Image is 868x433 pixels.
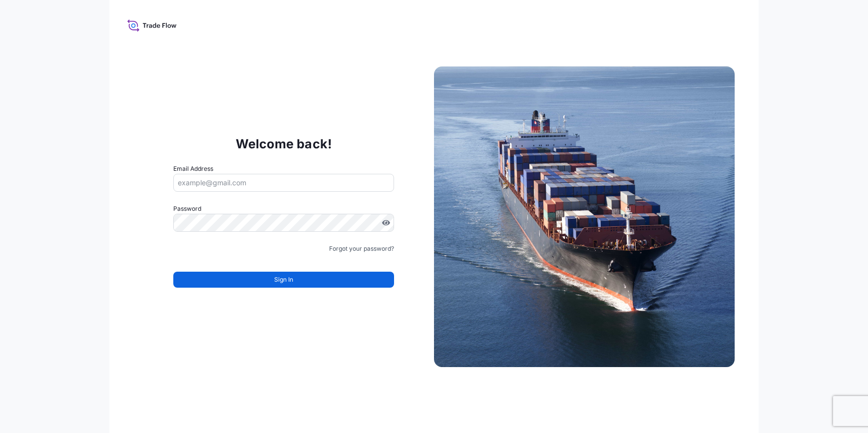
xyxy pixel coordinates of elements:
[382,219,390,227] button: Show password
[173,204,394,214] label: Password
[173,272,394,288] button: Sign In
[173,174,394,192] input: example@gmail.com
[274,275,293,285] span: Sign In
[173,164,213,174] label: Email Address
[236,136,332,152] p: Welcome back!
[434,66,735,367] img: Ship illustration
[329,244,394,254] a: Forgot your password?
